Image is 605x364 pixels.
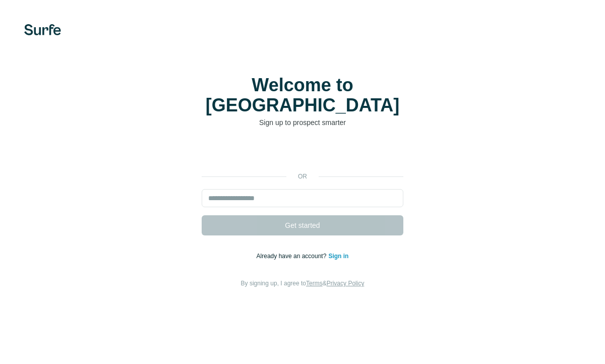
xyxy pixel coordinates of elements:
p: or [286,172,319,181]
p: Sign up to prospect smarter [202,117,403,128]
iframe: Sign in with Google Button [197,143,408,165]
a: Terms [306,280,323,287]
a: Sign in [328,253,348,260]
img: Surfe's logo [24,24,61,35]
span: By signing up, I agree to & [241,280,365,287]
a: Privacy Policy [327,280,365,287]
span: Already have an account? [257,253,329,260]
h1: Welcome to [GEOGRAPHIC_DATA] [202,75,403,115]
